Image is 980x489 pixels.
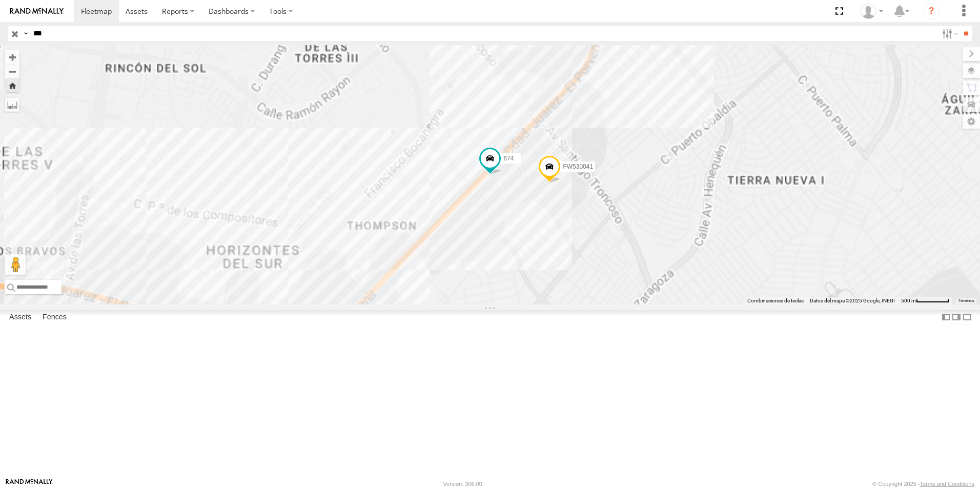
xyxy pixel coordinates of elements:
button: Combinaciones de teclas [747,297,804,304]
span: Datos del mapa ©2025 Google, INEGI [810,298,895,303]
label: Dock Summary Table to the Right [951,310,962,325]
button: Escala del mapa: 500 m por 61 píxeles [898,297,952,304]
label: Fences [37,310,72,324]
button: Arrastra al hombrecito al mapa para abrir Street View [5,254,26,275]
a: Visit our Website [6,479,53,489]
button: Zoom out [5,64,19,78]
label: Hide Summary Table [962,310,972,325]
div: Version: 306.00 [443,481,482,487]
label: Search Filter Options [938,26,960,41]
span: 674 [503,155,514,162]
span: FW530041 [563,163,593,170]
button: Zoom in [5,50,19,64]
img: rand-logo.svg [10,8,64,15]
label: Map Settings [963,114,980,129]
a: Términos (se abre en una nueva pestaña) [958,299,974,303]
i: ? [923,3,940,19]
div: Zulma Brisa Rios [857,4,887,19]
a: Terms and Conditions [920,481,974,487]
label: Measure [5,97,19,112]
label: Search Query [22,26,30,41]
label: Assets [4,310,36,324]
button: Zoom Home [5,78,19,92]
div: © Copyright 2025 - [872,481,974,487]
span: 500 m [901,298,916,303]
label: Dock Summary Table to the Left [941,310,951,325]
